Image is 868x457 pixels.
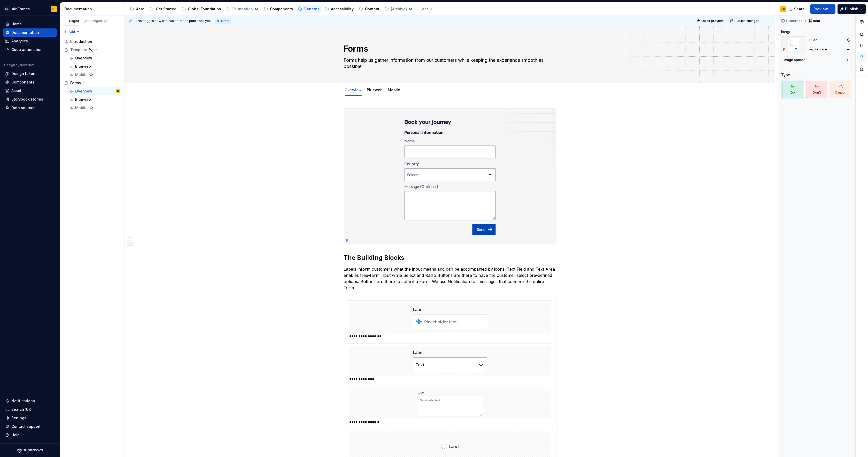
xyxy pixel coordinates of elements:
[3,37,57,45] a: Analytics
[781,29,792,34] div: Image
[304,6,320,12] div: Patterns
[3,20,57,28] a: Home
[11,97,43,102] div: Storybook stories
[728,17,762,25] button: Publish changes
[135,19,211,23] span: This page is new and has not been published yet.
[357,5,382,13] a: Content
[75,72,88,77] div: Mobile
[11,88,24,93] div: Assets
[62,28,81,35] button: Add
[416,5,435,13] button: Add
[1,3,59,14] button: ADAir FranceEH
[3,28,57,37] a: Documentation
[17,448,43,453] svg: Supernova Logo
[3,87,57,95] a: Assets
[52,7,56,11] div: EH
[344,254,556,262] h2: The Building Blocks
[695,17,726,25] button: Quick preview
[344,109,556,244] img: f999ea1e-40d2-4fd9-9d8b-562e1a213979.png
[103,19,108,23] span: 33
[270,6,293,12] div: Components
[810,4,835,14] button: Preview
[296,5,322,13] a: Patterns
[365,84,385,95] div: Blueweb
[11,407,31,412] div: Search ⌘K
[3,104,57,112] a: Data sources
[3,422,57,431] button: Contact support
[233,6,253,12] div: Foundation
[180,5,223,13] a: Global Foundation
[12,6,30,12] div: Air France
[782,81,803,98] span: Do
[422,7,429,11] span: Add
[784,58,805,62] div: Image options
[3,405,57,414] button: Search ⌘K
[781,7,785,11] div: EH
[70,80,81,86] div: Forms
[794,6,805,12] span: Share
[75,56,92,61] div: Overview
[831,81,851,98] span: Caution
[67,87,122,95] a: OverviewEH
[3,45,57,54] a: Code automation
[365,6,379,12] div: Content
[62,37,122,46] a: Introduction
[67,104,122,112] a: Mobile
[3,431,57,439] button: Help
[117,89,119,94] div: EH
[388,88,400,92] a: Mobile
[786,19,802,23] span: Guidelines
[383,5,415,13] a: [Archive]
[262,5,295,13] a: Components
[344,266,556,291] p: Labels inform customers what the input means and can be accompanied by icons. Text Field and Text...
[62,46,122,54] a: Template
[62,37,122,112] div: Page tree
[70,47,87,52] div: Template
[781,80,804,99] button: Do
[136,6,144,12] div: Aero
[128,4,415,14] div: Page tree
[734,19,760,23] span: Publish changes
[188,6,221,12] div: Global Foundation
[67,71,122,79] a: Mobile
[331,6,354,12] div: Accessibility
[11,47,43,52] div: Code automation
[70,39,92,44] div: Introduction
[3,414,57,422] a: Settings
[391,6,407,12] div: [Archive]
[701,19,724,23] span: Quick preview
[75,97,91,102] div: Blueweb
[829,80,852,99] button: Caution
[367,88,383,92] a: Blueweb
[11,71,37,76] div: Design tokens
[67,54,122,62] a: Overview
[11,432,20,438] div: Help
[808,46,830,53] button: Replace
[224,5,261,13] a: Foundation
[88,19,108,23] div: Changes
[323,5,356,13] a: Accessibility
[815,47,827,51] span: Replace
[148,5,179,13] a: Get Started
[343,43,555,55] textarea: Forms
[11,105,35,110] div: Data sources
[128,5,146,13] a: Aero
[807,81,827,98] span: Don't
[386,84,402,95] div: Mobile
[11,30,39,35] div: Documentation
[343,56,555,71] textarea: Forms help us gather information from our customers while keeping the experience smooth as possible.
[11,398,35,403] div: Notifications
[845,6,858,12] span: Publish
[62,79,122,87] a: Forms
[787,4,808,14] button: Share
[11,424,41,429] div: Contact support
[64,19,79,23] div: Pages
[11,39,28,44] div: Analytics
[11,415,26,421] div: Settings
[838,4,866,14] button: Publish
[3,78,57,86] a: Components
[221,19,229,23] span: Draft
[343,84,364,95] div: Overview
[4,63,35,67] div: Design system data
